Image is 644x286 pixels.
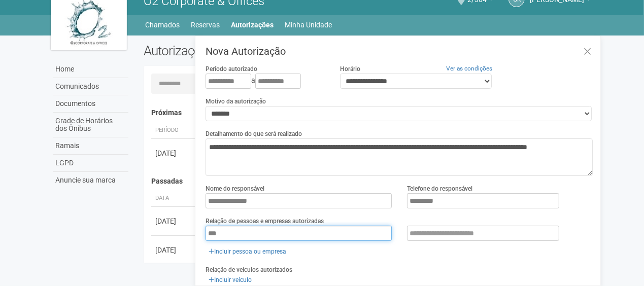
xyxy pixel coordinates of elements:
[53,155,128,172] a: LGPD
[151,122,197,139] th: Período
[144,43,361,58] h2: Autorizações
[53,78,128,95] a: Comunicados
[53,172,128,189] a: Anuncie sua marca
[151,190,197,207] th: Data
[151,177,586,185] h4: Passadas
[206,246,289,257] a: Incluir pessoa ou empresa
[53,95,128,113] a: Documentos
[206,217,324,226] label: Relação de pessoas e empresas autorizadas
[53,113,128,137] a: Grade de Horários dos Ônibus
[151,109,586,117] h4: Próximas
[155,148,193,158] div: [DATE]
[155,216,193,226] div: [DATE]
[206,274,255,285] a: Incluir veículo
[206,97,266,106] label: Motivo da autorização
[206,46,593,56] h3: Nova Autorização
[155,245,193,255] div: [DATE]
[146,18,180,32] a: Chamados
[231,18,274,32] a: Autorizações
[206,129,302,138] label: Detalhamento do que será realizado
[446,65,492,72] a: Ver as condições
[206,265,292,274] label: Relação de veículos autorizados
[53,61,128,78] a: Home
[191,18,220,32] a: Reservas
[206,64,257,74] label: Período autorizado
[206,184,264,193] label: Nome do responsável
[340,64,360,74] label: Horário
[285,18,332,32] a: Minha Unidade
[53,137,128,155] a: Ramais
[206,74,324,89] div: a
[407,184,472,193] label: Telefone do responsável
